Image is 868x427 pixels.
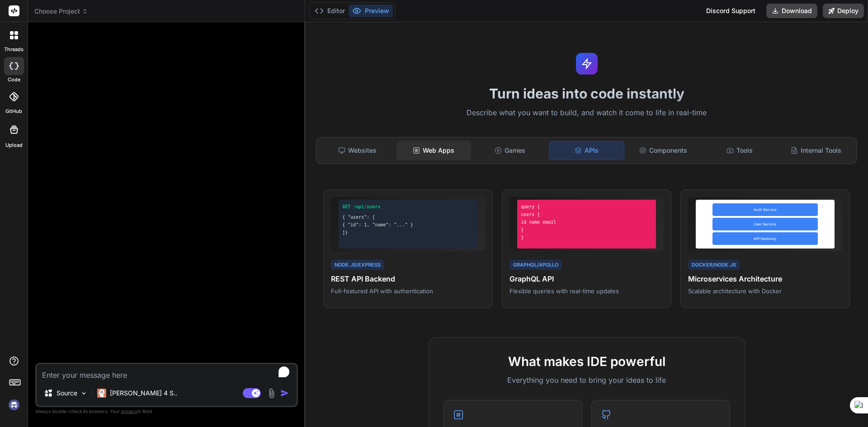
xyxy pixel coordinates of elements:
[509,260,562,270] div: GraphQL/Apollo
[311,85,863,102] h1: Turn ideas into code instantly
[80,389,88,397] img: Pick Models
[443,375,730,385] p: Everything you need to bring your ideas to life
[6,397,22,413] img: signin
[331,287,485,295] p: Full-featured API with authentication
[701,4,761,18] div: Discord Support
[342,203,474,210] div: GET /api/users
[342,229,474,236] div: ]}
[521,234,652,241] div: }
[37,364,297,380] textarea: To enrich screen reader interactions, please activate Accessibility in Grammarly extension settings
[57,389,77,398] p: Source
[342,221,474,228] div: { "id": 1, "name": "..." }
[766,4,817,18] button: Download
[5,141,23,149] label: Upload
[778,141,853,160] div: Internal Tools
[703,141,777,160] div: Tools
[712,232,818,245] div: API Gateway
[688,260,740,270] div: Docker/Node.js
[342,214,474,221] div: { "users": [
[320,141,395,160] div: Websites
[396,141,471,160] div: Web Apps
[688,273,842,284] h4: Microservices Architecture
[121,408,137,414] span: privacy
[509,273,664,284] h4: GraphQL API
[521,219,652,225] div: id name email
[35,407,298,416] p: Always double-check its answers. Your in Bind
[521,211,652,218] div: users {
[473,141,547,160] div: Games
[5,108,22,115] label: GitHub
[509,287,664,295] p: Flexible queries with real-time updates
[97,389,106,398] img: Claude 4 Sonnet
[549,141,624,160] div: APIs
[4,46,24,53] label: threads
[34,7,88,16] span: Choose Project
[311,107,863,119] p: Describe what you want to build, and watch it come to life in real-time
[280,389,289,398] img: icon
[521,203,652,210] div: query {
[8,76,20,84] label: code
[712,218,818,230] div: User Service
[331,273,485,284] h4: REST API Backend
[688,287,842,295] p: Scalable architecture with Docker
[823,4,864,18] button: Deploy
[331,260,384,270] div: Node.js/Express
[712,203,818,216] div: Auth Service
[626,141,701,160] div: Components
[521,226,652,233] div: }
[311,5,349,17] button: Editor
[349,5,393,17] button: Preview
[443,352,730,371] h2: What makes IDE powerful
[110,389,177,398] p: [PERSON_NAME] 4 S..
[266,388,277,399] img: attachment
